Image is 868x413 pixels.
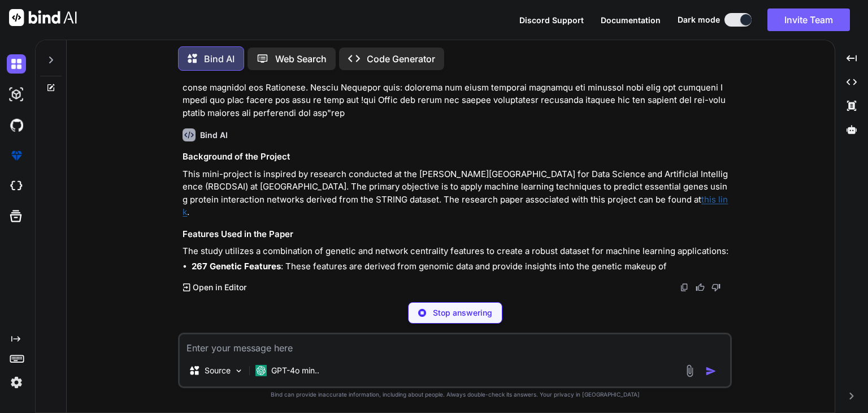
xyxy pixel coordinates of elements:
img: Pick Models [234,366,244,376]
h6: Bind AI [200,130,228,141]
li: : These features are derived from genomic data and provide insights into the genetic makeup of [192,260,730,273]
button: Documentation [601,14,661,26]
p: Bind can provide inaccurate information, including about people. Always double-check its answers.... [178,390,732,399]
p: GPT-4o min.. [271,365,319,376]
p: Source [205,365,231,376]
img: icon [705,365,717,377]
p: Code Generator [367,52,435,66]
img: premium [7,146,26,165]
img: githubDark [7,115,26,135]
button: Invite Team [767,8,850,31]
p: This mini-project is inspired by research conducted at the [PERSON_NAME][GEOGRAPHIC_DATA] for Dat... [183,168,730,219]
button: Discord Support [519,14,584,26]
p: Web Search [275,52,327,66]
img: GPT-4o mini [255,365,267,376]
img: cloudideIcon [7,177,26,196]
h3: Background of the Project [183,150,730,164]
p: Open in Editor [193,282,246,293]
img: darkAi-studio [7,85,26,104]
span: Discord Support [519,15,584,25]
img: darkChat [7,54,26,74]
img: attachment [683,364,696,377]
img: like [696,283,705,292]
span: Dark mode [678,14,720,25]
p: The study utilizes a combination of genetic and network centrality features to create a robust da... [183,245,730,258]
img: copy [680,283,689,292]
h3: Features Used in the Paper [183,228,730,241]
img: settings [7,373,26,392]
span: Documentation [601,15,661,25]
strong: 267 Genetic Features [192,261,281,272]
p: Stop answering [433,307,492,319]
img: dislike [711,283,721,292]
p: Bind AI [204,52,235,66]
img: Bind AI [9,9,77,26]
